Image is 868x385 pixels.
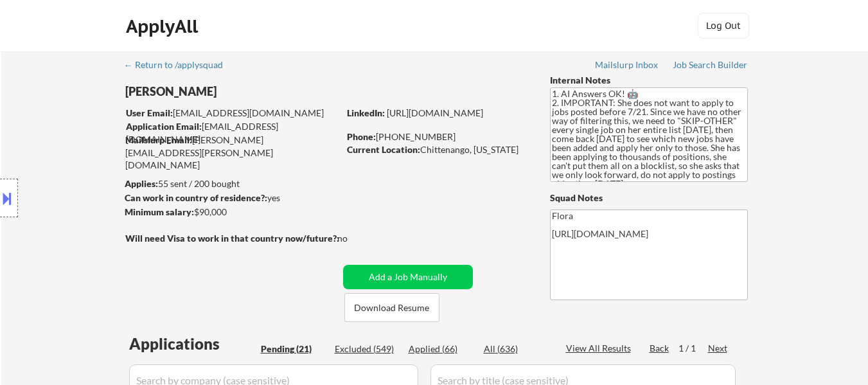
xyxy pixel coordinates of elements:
div: Pending (21) [261,343,325,355]
div: Squad Notes [550,192,748,204]
div: [PHONE_NUMBER] [347,130,529,143]
div: $90,000 [125,206,339,219]
div: Internal Notes [550,74,748,87]
div: ApplyAll [126,15,202,37]
button: Log Out [698,13,749,39]
div: Job Search Builder [673,60,748,69]
div: [EMAIL_ADDRESS][DOMAIN_NAME] [126,107,339,120]
div: [PERSON_NAME] [125,84,389,100]
div: Chittenango, [US_STATE] [347,143,529,156]
a: Mailslurp Inbox [595,60,659,73]
div: [PERSON_NAME][EMAIL_ADDRESS][PERSON_NAME][DOMAIN_NAME] [125,134,339,172]
div: 55 sent / 200 bought [125,177,339,190]
div: All (636) [484,343,548,355]
div: Mailslurp Inbox [595,60,659,69]
a: Job Search Builder [673,60,748,73]
div: Applications [129,336,256,352]
div: ← Return to /applysquad [124,60,235,69]
div: 1 / 1 [678,342,708,355]
div: Excluded (549) [335,343,399,355]
a: ← Return to /applysquad [124,60,235,73]
strong: Phone: [347,131,376,142]
div: Next [708,342,729,355]
div: Applied (66) [409,343,473,355]
strong: LinkedIn: [347,107,385,118]
button: Add a Job Manually [343,265,473,289]
a: [URL][DOMAIN_NAME] [387,107,483,118]
div: [EMAIL_ADDRESS][DOMAIN_NAME] [126,120,339,145]
div: Back [650,342,670,355]
strong: Current Location: [347,144,420,155]
strong: Will need Visa to work in that country now/future?: [125,233,339,244]
button: Download Resume [344,293,439,322]
div: no [337,232,374,245]
div: View All Results [566,342,635,355]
